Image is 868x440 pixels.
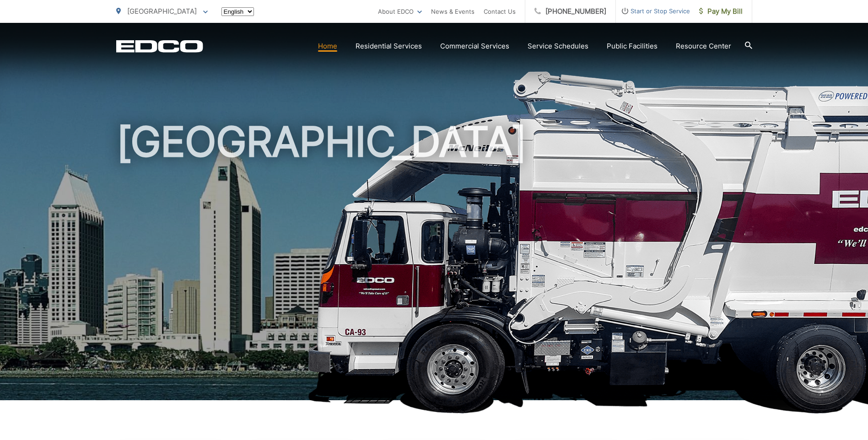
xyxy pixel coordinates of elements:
span: Pay My Bill [699,6,743,17]
a: About EDCO [378,6,422,17]
a: Contact Us [484,6,516,17]
a: News & Events [431,6,474,17]
a: Service Schedules [528,41,588,52]
h1: [GEOGRAPHIC_DATA] [116,119,752,408]
span: [GEOGRAPHIC_DATA] [127,7,197,16]
a: Residential Services [356,41,422,52]
a: Public Facilities [607,41,658,52]
select: Select a language [221,7,254,16]
a: Home [318,41,337,52]
a: Commercial Services [440,41,509,52]
a: EDCD logo. Return to the homepage. [116,40,203,53]
a: Resource Center [676,41,731,52]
